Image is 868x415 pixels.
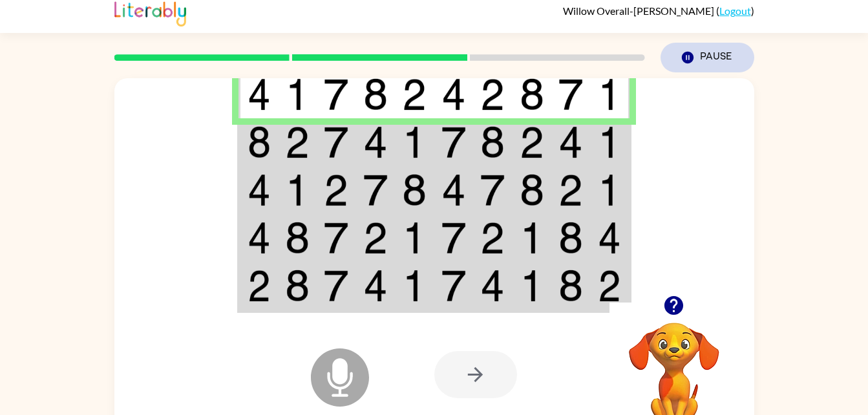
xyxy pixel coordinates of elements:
div: ( ) [563,5,754,17]
img: 4 [441,174,466,206]
img: 7 [363,174,388,206]
img: 7 [324,78,348,111]
img: 4 [363,126,388,158]
img: 8 [558,270,583,302]
img: 2 [402,78,427,111]
img: 8 [402,174,427,206]
img: 7 [324,222,348,254]
img: 8 [363,78,388,111]
img: 2 [248,270,271,302]
span: Willow Overall-[PERSON_NAME] [563,5,716,17]
img: 4 [558,126,583,158]
img: 7 [441,126,466,158]
img: 2 [480,222,505,254]
img: 1 [598,174,621,206]
img: 4 [363,270,388,302]
img: 7 [441,222,466,254]
img: 4 [441,78,466,111]
img: 4 [248,78,271,111]
button: Pause [661,43,754,72]
img: 8 [285,270,310,302]
img: 2 [480,78,505,111]
img: 7 [558,78,583,111]
img: 2 [363,222,388,254]
img: 1 [285,174,310,206]
img: 1 [285,78,310,111]
img: 1 [598,78,621,111]
img: 4 [248,222,271,254]
img: 2 [598,270,621,302]
img: 2 [558,174,583,206]
img: 1 [402,126,427,158]
img: 8 [480,126,505,158]
img: 7 [324,270,348,302]
img: 4 [480,270,505,302]
a: Logout [719,5,751,17]
img: 7 [480,174,505,206]
img: 8 [248,126,271,158]
img: 8 [520,174,544,206]
img: 1 [598,126,621,158]
img: 2 [324,174,348,206]
img: 1 [402,222,427,254]
img: 7 [441,270,466,302]
img: 2 [520,126,544,158]
img: 7 [324,126,348,158]
img: 8 [520,78,544,111]
img: 8 [558,222,583,254]
img: 8 [285,222,310,254]
img: 4 [598,222,621,254]
img: 2 [285,126,310,158]
img: 1 [520,270,544,302]
img: 1 [402,270,427,302]
img: 4 [248,174,271,206]
img: 1 [520,222,544,254]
